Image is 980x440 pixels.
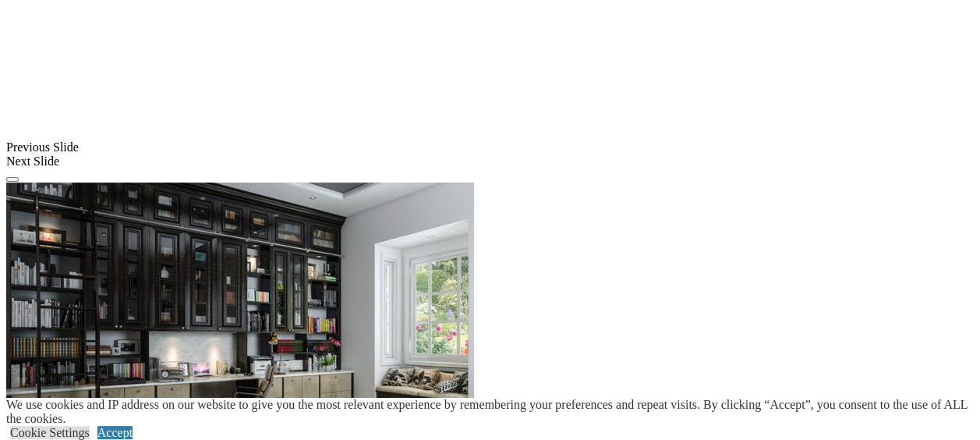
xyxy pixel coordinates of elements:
[6,140,974,154] div: Previous Slide
[6,398,980,426] div: We use cookies and IP address on our website to give you the most relevant experience by remember...
[97,426,133,439] a: Accept
[6,177,19,182] button: Click here to pause slide show
[10,426,90,439] a: Cookie Settings
[6,154,974,169] div: Next Slide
